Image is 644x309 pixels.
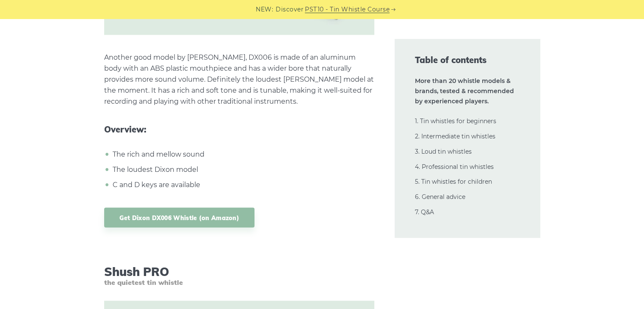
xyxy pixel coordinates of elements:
[415,193,465,201] a: 6. General advice
[104,52,374,107] p: Another good model by [PERSON_NAME], DX006 is made of an aluminum body with an ABS plastic mouthp...
[305,5,390,14] a: PST10 - Tin Whistle Course
[415,163,494,171] a: 4. Professional tin whistles
[415,132,495,140] a: 2. Intermediate tin whistles
[276,5,304,14] span: Discover
[415,178,492,185] a: 5. Tin whistles for children
[111,149,374,160] li: The rich and mellow sound
[415,77,514,105] strong: More than 20 whistle models & brands, tested & recommended by experienced players.
[415,208,434,216] a: 7. Q&A
[104,264,374,287] h3: Shush PRO
[104,124,374,135] span: Overview:
[111,179,374,190] li: C and D keys are available
[104,278,374,286] span: the quietest tin whistle
[256,5,273,14] span: NEW:
[415,148,472,155] a: 3. Loud tin whistles
[104,207,255,227] a: Get Dixon DX006 Whistle (on Amazon)
[111,164,374,175] li: The loudest Dixon model
[415,54,520,66] span: Table of contents
[415,117,496,125] a: 1. Tin whistles for beginners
